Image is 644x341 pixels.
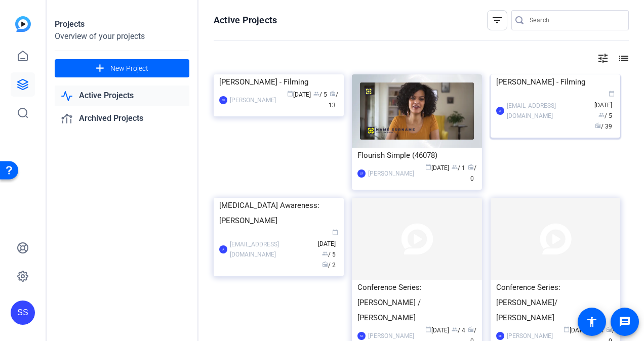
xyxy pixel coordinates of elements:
span: / 1 [452,164,465,172]
span: New Project [110,63,148,74]
mat-icon: add [94,62,106,75]
span: radio [330,91,336,97]
span: group [322,250,328,257]
div: SS [11,301,35,325]
span: [DATE] [563,327,587,334]
div: SF [219,96,227,104]
span: group [598,112,605,118]
mat-icon: tune [597,52,609,64]
span: / 5 [313,91,327,98]
span: group [452,326,458,332]
span: [DATE] [425,327,449,334]
span: radio [606,326,612,332]
div: SF [357,169,366,178]
span: calendar_today [609,91,615,97]
span: / 2 [322,262,336,269]
span: group [452,164,458,170]
div: [PERSON_NAME] [368,168,414,179]
span: radio [595,122,601,129]
div: SF [357,332,366,340]
span: / 13 [329,91,338,109]
div: Conference Series: [PERSON_NAME]/ [PERSON_NAME] [496,280,615,325]
mat-icon: accessibility [586,316,598,328]
div: [PERSON_NAME] [507,331,553,341]
span: radio [468,164,474,170]
span: [DATE] [287,91,311,98]
h1: Active Projects [214,14,277,26]
span: calendar_today [287,91,293,97]
input: Search [530,14,621,26]
mat-icon: list [617,52,629,64]
img: blue-gradient.svg [15,16,31,32]
span: group [313,91,319,97]
span: [DATE] [425,164,449,172]
button: New Project [55,59,189,77]
span: calendar_today [425,326,431,332]
span: calendar_today [425,164,431,170]
span: / 0 [468,164,476,182]
div: A [496,107,504,115]
div: Overview of your projects [55,30,189,42]
div: A [219,245,227,253]
div: Projects [55,18,189,30]
span: radio [468,326,474,332]
span: calendar_today [332,229,338,235]
div: SF [496,332,504,340]
div: [PERSON_NAME] - Filming [219,74,338,90]
div: [PERSON_NAME] [368,331,414,341]
span: / 5 [598,112,612,119]
div: [EMAIL_ADDRESS][DOMAIN_NAME] [507,101,590,121]
div: [PERSON_NAME] [230,95,276,105]
span: / 5 [322,251,336,258]
mat-icon: message [619,316,631,328]
a: Archived Projects [55,108,189,129]
div: [MEDICAL_DATA] Awareness: [PERSON_NAME] [219,198,338,228]
span: calendar_today [563,326,570,332]
div: Flourish Simple (46078) [357,148,476,163]
div: [PERSON_NAME] - Filming [496,74,615,90]
a: Active Projects [55,86,189,106]
div: Conference Series: [PERSON_NAME] / [PERSON_NAME] [357,280,476,325]
div: [EMAIL_ADDRESS][DOMAIN_NAME] [230,239,313,260]
span: / 4 [452,327,465,334]
span: / 39 [595,123,612,130]
mat-icon: filter_list [491,14,503,26]
span: radio [322,261,328,267]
